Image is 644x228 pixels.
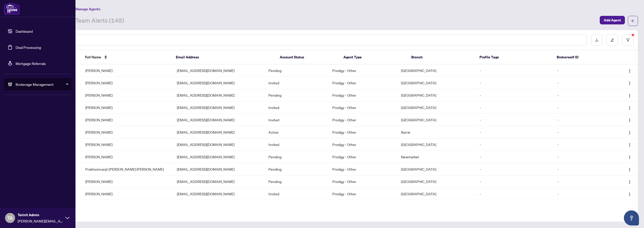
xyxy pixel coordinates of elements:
[264,175,329,188] td: Pending
[553,126,608,138] td: -
[553,89,608,101] td: -
[397,163,476,175] td: [GEOGRAPHIC_DATA]
[476,163,553,175] td: -
[626,140,634,148] button: Logo
[607,34,618,46] button: edit
[626,66,634,74] button: Logo
[397,188,476,200] td: [GEOGRAPHIC_DATA]
[328,101,397,114] td: Prodigy - Other
[476,138,553,151] td: -
[173,126,264,138] td: [EMAIL_ADDRESS][DOMAIN_NAME]
[476,64,553,77] td: -
[397,126,476,138] td: Barrie
[626,128,634,136] button: Logo
[173,163,264,175] td: [EMAIL_ADDRESS][DOMAIN_NAME]
[18,212,63,218] span: Torinit Admin
[626,153,634,161] button: Logo
[328,200,397,212] td: Prodigy - Other
[626,165,634,173] button: Logo
[553,114,608,126] td: -
[173,101,264,114] td: [EMAIL_ADDRESS][DOMAIN_NAME]
[264,188,329,200] td: Invited
[553,200,608,212] td: -
[476,151,553,163] td: -
[264,89,329,101] td: Pending
[173,138,264,151] td: [EMAIL_ADDRESS][DOMAIN_NAME]
[397,151,476,163] td: Newmarket
[626,38,630,42] span: filter
[628,143,632,147] img: Logo
[397,114,476,126] td: [GEOGRAPHIC_DATA]
[600,16,625,24] button: Add Agent
[18,218,63,224] span: [PERSON_NAME][EMAIL_ADDRESS][DOMAIN_NAME]
[628,131,632,135] img: Logo
[81,138,173,151] td: [PERSON_NAME]
[611,38,614,42] span: edit
[476,126,553,138] td: -
[626,79,634,87] button: Logo
[81,175,173,188] td: [PERSON_NAME]
[85,54,101,60] span: Full Name
[628,180,632,184] img: Logo
[173,188,264,200] td: [EMAIL_ADDRESS][DOMAIN_NAME]
[173,64,264,77] td: [EMAIL_ADDRESS][DOMAIN_NAME]
[328,151,397,163] td: Prodigy - Other
[397,64,476,77] td: [GEOGRAPHIC_DATA]
[622,34,634,46] button: filter
[16,61,46,66] a: Mortgage Referrals
[475,50,553,64] th: Profile Tags
[81,163,173,175] td: Prabhsimranjit [PERSON_NAME] [PERSON_NAME]
[553,101,608,114] td: -
[276,50,339,64] th: Account Status
[553,175,608,188] td: -
[173,114,264,126] td: [EMAIL_ADDRESS][DOMAIN_NAME]
[264,151,329,163] td: Pending
[81,200,173,212] td: [PERSON_NAME]
[328,89,397,101] td: Prodigy - Other
[397,101,476,114] td: [GEOGRAPHIC_DATA]
[173,89,264,101] td: [EMAIL_ADDRESS][DOMAIN_NAME]
[264,163,329,175] td: Pending
[173,175,264,188] td: [EMAIL_ADDRESS][DOMAIN_NAME]
[7,214,13,221] span: TA
[628,94,632,98] img: Logo
[264,200,329,212] td: Pending
[631,19,635,23] span: arrow-left
[626,116,634,124] button: Logo
[476,77,553,89] td: -
[172,50,276,64] th: Email Address
[173,77,264,89] td: [EMAIL_ADDRESS][DOMAIN_NAME]
[407,50,475,64] th: Branch
[328,64,397,77] td: Prodigy - Other
[397,200,476,212] td: [GEOGRAPHIC_DATA]
[173,200,264,212] td: [EMAIL_ADDRESS][DOMAIN_NAME]
[397,175,476,188] td: [GEOGRAPHIC_DATA]
[81,101,173,114] td: [PERSON_NAME]
[628,81,632,85] img: Logo
[173,151,264,163] td: [EMAIL_ADDRESS][DOMAIN_NAME]
[628,168,632,172] img: Logo
[626,190,634,198] button: Logo
[553,77,608,89] td: -
[328,188,397,200] td: Prodigy - Other
[628,192,632,196] img: Logo
[81,64,173,77] td: [PERSON_NAME]
[339,50,408,64] th: Agent Type
[81,188,173,200] td: [PERSON_NAME]
[328,77,397,89] td: Prodigy - Other
[628,155,632,159] img: Logo
[81,89,173,101] td: [PERSON_NAME]
[264,126,329,138] td: Active
[81,126,173,138] td: [PERSON_NAME]
[328,163,397,175] td: Prodigy - Other
[264,138,329,151] td: Invited
[476,89,553,101] td: -
[328,175,397,188] td: Prodigy - Other
[476,200,553,212] td: -
[626,91,634,99] button: Logo
[16,82,68,87] span: Brokerage Management
[476,114,553,126] td: -
[264,77,329,89] td: Invited
[624,210,639,225] button: Open asap
[328,126,397,138] td: Prodigy - Other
